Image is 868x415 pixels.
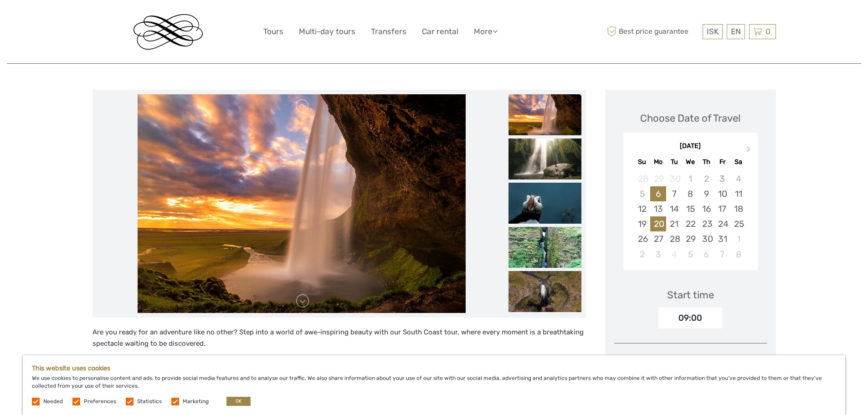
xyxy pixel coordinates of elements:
[682,231,698,246] div: Choose Wednesday, October 29th, 2025
[699,201,714,216] div: Choose Thursday, October 16th, 2025
[508,183,581,224] img: 9aff5fae92af45e0b00d85d182e9eddd_slider_thumbnail.jpg
[730,156,746,168] div: Sa
[605,24,700,39] span: Best price guarantee
[105,14,116,25] button: Open LiveChat chat widget
[666,216,682,231] div: Choose Tuesday, October 21st, 2025
[699,231,714,246] div: Choose Thursday, October 30th, 2025
[714,186,730,201] div: Choose Friday, October 10th, 2025
[699,156,714,168] div: Th
[730,201,746,216] div: Choose Saturday, October 18th, 2025
[13,16,103,23] p: We're away right now. Please check back later!
[682,186,698,201] div: Choose Wednesday, October 8th, 2025
[666,171,682,186] div: Not available Tuesday, September 30th, 2025
[226,397,251,406] button: OK
[658,307,722,328] div: 09:00
[714,201,730,216] div: Choose Friday, October 17th, 2025
[650,186,666,201] div: Choose Monday, October 6th, 2025
[699,186,714,201] div: Choose Thursday, October 9th, 2025
[134,14,203,50] img: Reykjavik Residence
[666,247,682,262] div: Not available Tuesday, November 4th, 2025
[508,138,581,179] img: 37840e2b15254de994f565d48811bd43_slider_thumbnail.jpg
[682,247,698,262] div: Choose Wednesday, November 5th, 2025
[623,142,758,151] div: [DATE]
[714,171,730,186] div: Not available Friday, October 3rd, 2025
[43,398,63,405] label: Needed
[714,231,730,246] div: Choose Friday, October 31st, 2025
[682,216,698,231] div: Choose Wednesday, October 22nd, 2025
[707,27,719,36] span: ISK
[666,186,682,201] div: Choose Tuesday, October 7th, 2025
[682,201,698,216] div: Choose Wednesday, October 15th, 2025
[714,216,730,231] div: Choose Friday, October 24th, 2025
[422,25,458,38] a: Car rental
[666,201,682,216] div: Choose Tuesday, October 14th, 2025
[667,288,714,302] div: Start time
[137,398,162,405] label: Statistics
[730,186,746,201] div: Choose Saturday, October 11th, 2025
[730,247,746,262] div: Choose Saturday, November 8th, 2025
[634,201,650,216] div: Choose Sunday, October 12th, 2025
[650,156,666,168] div: Mo
[730,216,746,231] div: Choose Saturday, October 25th, 2025
[650,231,666,246] div: Choose Monday, October 27th, 2025
[183,398,209,405] label: Marketing
[699,216,714,231] div: Choose Thursday, October 23rd, 2025
[508,94,581,135] img: 36cb0f2bc5c844a1a09c06bf70d244cc_slider_thumbnail.jpg
[634,186,650,201] div: Not available Sunday, October 5th, 2025
[714,156,730,168] div: Fr
[699,247,714,262] div: Choose Thursday, November 6th, 2025
[699,171,714,186] div: Not available Thursday, October 2nd, 2025
[23,355,845,415] div: We use cookies to personalise content and ads, to provide social media features and to analyse ou...
[640,111,740,125] div: Choose Date of Travel
[634,171,650,186] div: Not available Sunday, September 28th, 2025
[764,27,772,36] span: 0
[650,171,666,186] div: Not available Monday, September 29th, 2025
[634,156,650,168] div: Su
[508,227,581,268] img: 47435911d8b047d293a62badb9c97e23_slider_thumbnail.jpg
[634,216,650,231] div: Choose Sunday, October 19th, 2025
[138,94,466,313] img: 36cb0f2bc5c844a1a09c06bf70d244cc_main_slider.jpg
[474,25,498,38] a: More
[650,247,666,262] div: Choose Monday, November 3rd, 2025
[650,201,666,216] div: Choose Monday, October 13th, 2025
[299,25,355,38] a: Multi-day tours
[682,156,698,168] div: We
[666,156,682,168] div: Tu
[742,144,757,159] button: Next Month
[650,216,666,231] div: Choose Monday, October 20th, 2025
[714,247,730,262] div: Choose Friday, November 7th, 2025
[730,231,746,246] div: Choose Saturday, November 1st, 2025
[730,171,746,186] div: Not available Saturday, October 4th, 2025
[727,24,745,39] div: EN
[626,171,755,262] div: month 2025-10
[634,231,650,246] div: Choose Sunday, October 26th, 2025
[508,271,581,312] img: 391f51a8e6984649ac6eed3cf03cc5dd_slider_thumbnail.jpg
[371,25,406,38] a: Transfers
[84,398,116,405] label: Preferences
[666,231,682,246] div: Choose Tuesday, October 28th, 2025
[92,327,586,350] p: Are you ready for an adventure like no other? Step into a world of awe-inspiring beauty with our ...
[263,25,283,38] a: Tours
[682,171,698,186] div: Not available Wednesday, October 1st, 2025
[32,364,836,372] h5: This website uses cookies
[634,247,650,262] div: Choose Sunday, November 2nd, 2025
